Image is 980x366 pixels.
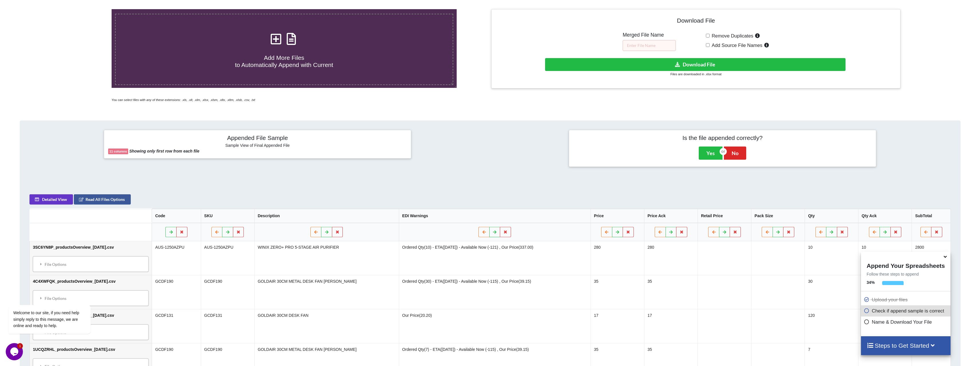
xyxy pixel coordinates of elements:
td: GCDF131 [201,309,254,343]
th: Pack Size [751,209,804,223]
td: GCDF131 [152,309,201,343]
td: 35 [590,275,644,309]
span: Add More Files to Automatically Append with Current [235,54,333,68]
td: 280 [644,241,697,275]
div: File Options [34,258,146,270]
th: Qty [805,209,858,223]
b: Showing only first row from each file [129,149,199,153]
td: 30 [858,275,912,309]
th: Retail Price [697,209,751,223]
th: EDI Warnings [399,209,590,223]
td: GOLDAIR 30CM METAL DESK FAN [PERSON_NAME] [254,275,399,309]
th: Qty Ack [858,209,912,223]
h4: Appended File Sample [108,134,407,142]
iframe: chat widget [6,253,109,340]
span: Remove Duplicates [710,33,753,39]
input: Enter File Name [623,40,676,51]
p: Check if append sample is correct [864,307,949,314]
span: Add Source File Names [710,43,762,48]
td: 280 [590,241,644,275]
iframe: chat widget [6,343,24,360]
td: 30 [805,275,858,309]
h4: Steps to Get Started [867,342,945,349]
small: Files are downloaded in .xlsx format [670,72,721,76]
h4: Download File [496,13,896,30]
td: 10 [805,241,858,275]
button: Read All Files Options [74,194,130,205]
h6: Sample View of Final Appended File [108,143,407,149]
td: 120 [858,309,912,343]
td: Ordered Qty(10) - ETA([DATE]) - Available Now (-121) , Our Price(337.00) [399,241,590,275]
td: WINIX ZERO+ PRO 5-STAGE AIR PURIFIER [254,241,399,275]
b: 11 columns [109,150,127,153]
td: 17 [590,309,644,343]
td: GOLDAIR 30CM DESK FAN [254,309,399,343]
td: GCDF190 [152,275,201,309]
th: Description [254,209,399,223]
h4: Is the file appended correctly? [573,134,872,141]
td: 120 [805,309,858,343]
b: 34 % [867,280,875,285]
td: Our Price(20.20) [399,309,590,343]
th: Price Ack [644,209,697,223]
button: Detailed View [29,194,73,205]
th: SKU [201,209,254,223]
th: Code [152,209,201,223]
td: 2800 [912,241,951,275]
button: No [724,147,746,160]
h4: Append Your Spreadsheets [861,261,951,269]
td: GCDF190 [201,275,254,309]
th: SubTotal [912,209,951,223]
div: File Options [34,326,146,338]
button: Yes [699,147,722,160]
td: 3SC6YN8P_productsOverview_[DATE].csv [29,241,151,275]
p: Name & Download Your File [864,318,949,326]
i: You can select files with any of these extensions: .xls, .xlt, .xlm, .xlsx, .xlsm, .xltx, .xltm, ... [112,98,255,102]
p: Follow these steps to append [861,271,951,277]
p: Upload your files [864,296,949,303]
td: AUS-1250AZPU [201,241,254,275]
th: Price [590,209,644,223]
td: Ordered Qty(30) - ETA([DATE]) - Available Now (-115) , Our Price(39.15) [399,275,590,309]
button: Download File [545,58,846,71]
h5: Merged File Name [623,32,676,38]
td: AUS-1250AZPU [152,241,201,275]
td: 10 [858,241,912,275]
div: File Options [34,292,146,304]
td: 35 [644,275,697,309]
td: 17 [644,309,697,343]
